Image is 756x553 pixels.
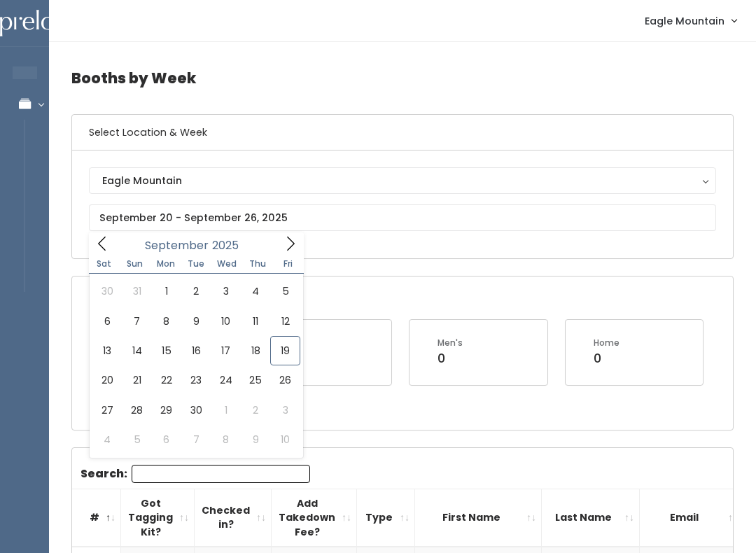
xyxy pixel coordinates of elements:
[145,240,209,251] span: September
[241,336,270,365] span: September 18, 2025
[273,260,304,268] span: Fri
[152,425,181,454] span: October 6, 2025
[132,465,310,483] input: Search:
[640,489,743,547] th: Email: activate to sort column ascending
[122,395,151,425] span: September 28, 2025
[71,59,734,97] h4: Booths by Week
[181,365,211,395] span: September 23, 2025
[241,395,270,425] span: October 2, 2025
[270,365,300,395] span: September 26, 2025
[152,365,181,395] span: September 22, 2025
[92,395,122,425] span: September 27, 2025
[241,425,270,454] span: October 9, 2025
[211,425,241,454] span: October 8, 2025
[122,307,151,336] span: September 7, 2025
[181,395,211,425] span: September 30, 2025
[437,349,463,367] div: 0
[80,465,310,483] label: Search:
[122,425,151,454] span: October 5, 2025
[89,167,716,194] button: Eagle Mountain
[152,336,181,365] span: September 15, 2025
[181,425,211,454] span: October 7, 2025
[152,276,181,306] span: September 1, 2025
[152,395,181,425] span: September 29, 2025
[181,276,211,306] span: September 2, 2025
[89,204,716,231] input: September 20 - September 26, 2025
[270,395,300,425] span: October 3, 2025
[437,337,463,349] div: Men's
[270,307,300,336] span: September 12, 2025
[270,425,300,454] span: October 10, 2025
[92,365,122,395] span: September 20, 2025
[272,489,357,547] th: Add Takedown Fee?: activate to sort column ascending
[150,260,181,268] span: Mon
[270,276,300,306] span: September 5, 2025
[89,260,120,268] span: Sat
[211,307,241,336] span: September 10, 2025
[92,276,122,306] span: August 30, 2025
[211,395,241,425] span: October 1, 2025
[594,337,619,349] div: Home
[594,349,619,367] div: 0
[152,307,181,336] span: September 8, 2025
[181,260,211,268] span: Tue
[631,6,750,36] a: Eagle Mountain
[72,489,121,547] th: #: activate to sort column descending
[181,307,211,336] span: September 9, 2025
[241,307,270,336] span: September 11, 2025
[211,336,241,365] span: September 17, 2025
[122,336,151,365] span: September 14, 2025
[357,489,415,547] th: Type: activate to sort column ascending
[195,489,272,547] th: Checked in?: activate to sort column ascending
[542,489,640,547] th: Last Name: activate to sort column ascending
[415,489,542,547] th: First Name: activate to sort column ascending
[122,365,151,395] span: September 21, 2025
[120,260,150,268] span: Sun
[241,276,270,306] span: September 4, 2025
[122,276,151,306] span: August 31, 2025
[270,336,300,365] span: September 19, 2025
[211,365,241,395] span: September 24, 2025
[241,365,270,395] span: September 25, 2025
[121,489,195,547] th: Got Tagging Kit?: activate to sort column ascending
[211,260,242,268] span: Wed
[92,425,122,454] span: October 4, 2025
[92,307,122,336] span: September 6, 2025
[645,13,724,29] span: Eagle Mountain
[209,237,251,254] input: Year
[72,115,733,150] h6: Select Location & Week
[242,260,273,268] span: Thu
[92,336,122,365] span: September 13, 2025
[102,173,703,188] div: Eagle Mountain
[181,336,211,365] span: September 16, 2025
[211,276,241,306] span: September 3, 2025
